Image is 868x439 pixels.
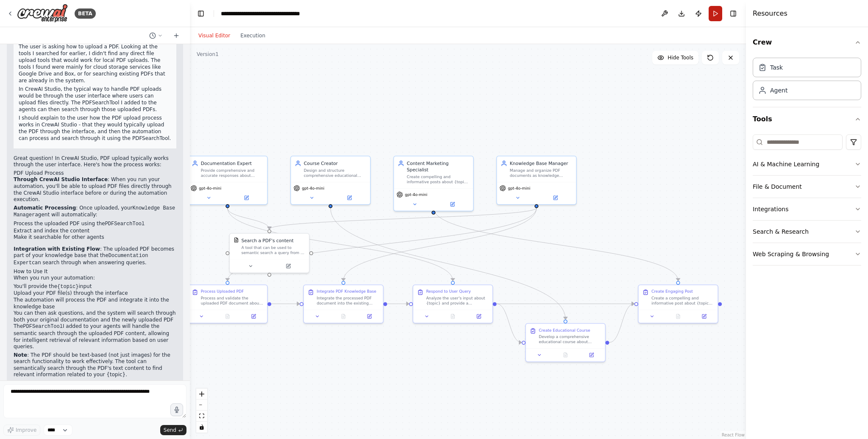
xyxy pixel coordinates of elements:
[753,176,861,198] button: File & Document
[14,283,176,291] li: You'll provide the input
[105,221,145,227] code: PDFSearchTool
[229,233,310,273] div: PDFSearchToolSearch a PDF's contentA tool that can be used to semantic search a query from a PDF'...
[770,86,787,95] div: Agent
[14,352,27,358] strong: Note
[14,221,176,228] li: Process the uploaded PDF using the
[271,301,299,307] g: Edge from 926ec305-e744-494b-bf66-3dfdabe2c4c0 to 2930708e-f1f7-4d50-b7ba-8cf71469d56e
[14,275,176,282] p: When you run your automation:
[525,323,606,362] div: Create Educational CourseDevelop a comprehensive educational course about {topic} based on the do...
[146,31,166,41] button: Switch to previous chat
[14,176,176,203] p: : When you run your automation, you'll be able to upload PDF files directly through the CrewAI St...
[727,8,739,20] button: Hide right sidebar
[195,8,207,20] button: Hide left sidebar
[196,411,207,422] button: fit view
[266,208,540,229] g: Edge from 6fa7cc3d-ba56-4d74-bd93-81e489fa7037 to 6f945364-5f2a-4369-b143-c697531eb7ff
[19,43,171,84] p: The user is asking how to upload a PDF. Looking at the tools I searched for earlier, I didn't fin...
[170,403,183,416] button: Click to speak your automation idea
[753,243,861,265] button: Web Scraping & Browsing
[201,295,263,305] div: Process and validate the uploaded PDF document about {topic}. Analyze the document structure, ext...
[434,200,470,208] button: Open in side panel
[304,168,366,178] div: Design and structure comprehensive educational courses about {topic} using the documentation rese...
[16,427,36,433] span: Improve
[539,334,601,344] div: Develop a comprehensive educational course about {topic} based on the documentation research find...
[187,156,268,205] div: Documentation ExpertProvide comprehensive and accurate responses about {topic} based on the previ...
[14,246,176,267] p: : The uploaded PDF becomes part of your knowledge base that the can search through when answering...
[14,253,148,266] code: Documentation Expert
[14,176,108,182] strong: Through CrewAI Studio Interface
[270,262,306,270] button: Open in side panel
[407,174,469,185] div: Create compelling and informative posts about {topic} that engage the target audience, incorporat...
[199,186,221,191] span: gpt-4o-mini
[75,8,96,19] div: BETA
[303,285,384,324] div: Integrate PDF Knowledge BaseIntegrate the processed PDF document into the existing knowledge base...
[668,54,693,61] span: Hide Tools
[468,313,490,320] button: Open in side panel
[508,186,530,191] span: gpt-4o-mini
[609,301,634,346] g: Edge from 49dcc829-6ba1-49bf-b559-6aa5569c1e16 to 030d0771-ffcb-4d19-809a-a04c0b359a22
[201,168,263,178] div: Provide comprehensive and accurate responses about {topic} based on the previously uploaded docum...
[193,31,235,41] button: Visual Editor
[14,228,176,235] li: Extract and index the content
[510,168,572,178] div: Manage and organize PDF documents as knowledge bases, ensuring efficient storage, indexing, and r...
[187,285,268,324] div: Process Uploaded PDFProcess and validate the uploaded PDF document about {topic}. Analyze the doc...
[651,289,693,294] div: Create Engaging Post
[753,8,787,19] h4: Resources
[224,208,456,281] g: Edge from 3ae366dc-51b0-41ba-9616-7ca2857f0853 to 4637ff3f-b3a9-4037-a6a8-aeade7c91497
[242,313,264,320] button: Open in side panel
[496,156,577,205] div: Knowledge Base ManagerManage and organize PDF documents as knowledge bases, ensuring efficient st...
[196,422,207,433] button: toggle interactivity
[234,238,239,243] img: PDFSearchTool
[331,194,367,201] button: Open in side panel
[753,221,861,243] button: Search & Research
[14,310,176,323] li: You can then ask questions, and the system will search through both your original documentation a...
[14,246,100,252] strong: Integration with Existing Flow
[228,194,264,201] button: Open in side panel
[753,153,861,175] button: AI & Machine Learning
[665,313,692,320] button: No output available
[405,192,427,197] span: gpt-4o-mini
[426,295,488,305] div: Analyze the user's input about {topic} and provide a comprehensive response by searching through ...
[224,208,273,229] g: Edge from 3ae366dc-51b0-41ba-9616-7ca2857f0853 to 6f945364-5f2a-4369-b143-c697531eb7ff
[393,156,474,211] div: Content Marketing SpecialistCreate compelling and informative posts about {topic} that engage the...
[552,351,579,359] button: No output available
[235,31,270,41] button: Execution
[770,63,783,72] div: Task
[23,324,63,330] code: PDFSearchTool
[242,245,305,255] div: A tool that can be used to semantic search a query from a PDF's content.
[304,160,366,167] div: Course Creator
[19,115,171,142] p: I should explain to the user how the PDF upload process works in CrewAI Studio - that they would ...
[753,31,861,54] button: Crew
[638,285,718,324] div: Create Engaging PostCreate a compelling and informative post about {topic} that incorporates insi...
[3,425,40,436] button: Improve
[14,290,176,297] li: Upload your PDF file(s) through the interface
[160,425,186,435] button: Send
[170,31,183,41] button: Start a new chat
[201,160,263,167] div: Documentation Expert
[196,389,207,433] div: React Flow controls
[497,301,634,307] g: Edge from 4637ff3f-b3a9-4037-a6a8-aeade7c91497 to 030d0771-ffcb-4d19-809a-a04c0b359a22
[693,313,715,320] button: Open in side panel
[439,313,466,320] button: No output available
[14,205,176,219] p: : Once uploaded, your agent will automatically:
[430,208,681,281] g: Edge from f2df77f7-eca7-4185-a015-85826bbdb753 to 030d0771-ffcb-4d19-809a-a04c0b359a22
[510,160,572,167] div: Knowledge Base Manager
[340,208,540,281] g: Edge from 6fa7cc3d-ba56-4d74-bd93-81e489fa7037 to 2930708e-f1f7-4d50-b7ba-8cf71469d56e
[14,205,175,218] code: Knowledge Base Manager
[317,289,376,294] div: Integrate PDF Knowledge Base
[14,323,176,350] p: The I added to your agents will handle the semantic search through the uploaded PDF content, allo...
[196,400,207,411] button: zoom out
[17,4,68,23] img: Logo
[407,160,469,173] div: Content Marketing Specialist
[412,285,493,324] div: Respond to User QueryAnalyze the user's input about {topic} and provide a comprehensive response ...
[164,427,176,433] span: Send
[224,208,540,281] g: Edge from 6fa7cc3d-ba56-4d74-bd93-81e489fa7037 to 926ec305-e744-494b-bf66-3dfdabe2c4c0
[317,295,379,305] div: Integrate the processed PDF document into the existing knowledge base workflow. Ensure that infor...
[753,107,861,131] button: Tools
[302,186,324,191] span: gpt-4o-mini
[537,194,573,201] button: Open in side panel
[652,51,698,64] button: Hide Tools
[722,433,745,437] a: React Flow attribution
[753,198,861,220] button: Integrations
[196,389,207,400] button: zoom in
[14,170,176,177] h2: PDF Upload Process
